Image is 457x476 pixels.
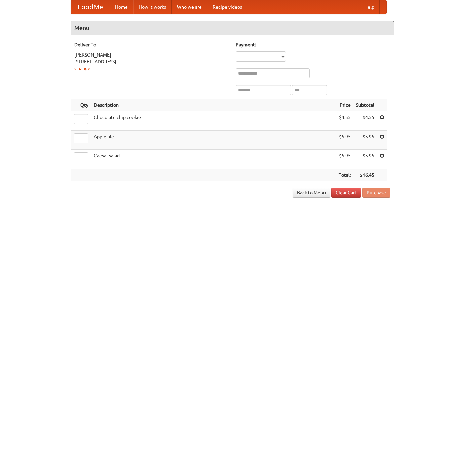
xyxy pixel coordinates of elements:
[91,111,336,131] td: Chocolate chip cookie
[362,188,390,198] button: Purchase
[207,0,247,14] a: Recipe videos
[336,111,353,131] td: $4.55
[91,131,336,150] td: Apple pie
[74,51,229,58] div: [PERSON_NAME]
[293,188,330,198] a: Back to Menu
[74,58,229,65] div: [STREET_ADDRESS]
[359,0,380,14] a: Help
[110,0,133,14] a: Home
[353,150,377,169] td: $5.95
[336,99,353,111] th: Price
[336,169,353,181] th: Total:
[71,21,394,35] h4: Menu
[236,41,390,48] h5: Payment:
[91,150,336,169] td: Caesar salad
[172,0,207,14] a: Who we are
[336,150,353,169] td: $5.95
[353,169,377,181] th: $16.45
[91,99,336,111] th: Description
[353,131,377,150] td: $5.95
[336,131,353,150] td: $5.95
[353,99,377,111] th: Subtotal
[353,111,377,131] td: $4.55
[71,0,110,14] a: FoodMe
[71,99,91,111] th: Qty
[331,188,361,198] a: Clear Cart
[74,66,90,71] a: Change
[133,0,172,14] a: How it works
[74,41,229,48] h5: Deliver To:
